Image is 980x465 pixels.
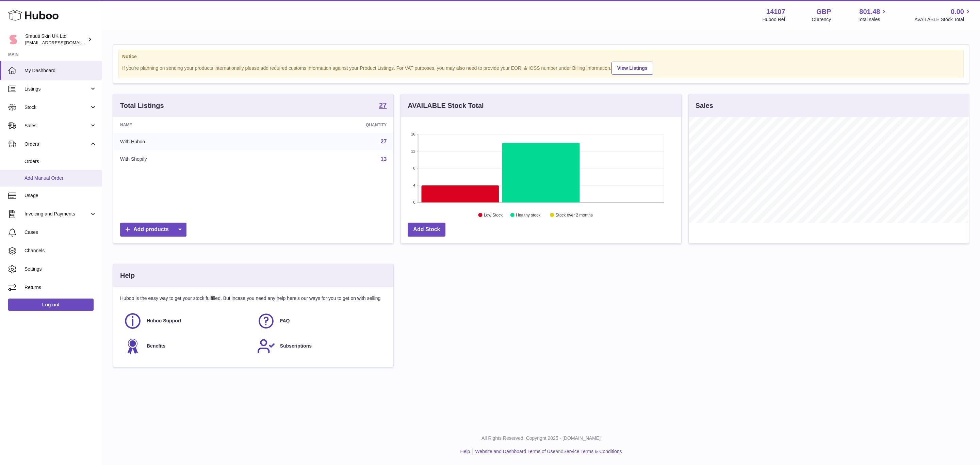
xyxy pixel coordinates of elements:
[24,158,97,165] span: Orders
[766,7,785,16] strong: 14107
[108,435,975,442] p: All Rights Reserved. Copyright 2025 - [DOMAIN_NAME]
[816,7,831,16] strong: GBP
[147,343,165,349] span: Benefits
[379,102,387,110] a: 27
[122,53,960,60] strong: Notice
[120,271,135,280] h3: Help
[113,133,264,150] td: With Huboo
[812,16,831,23] div: Currency
[857,16,888,23] span: Total sales
[113,150,264,168] td: With Shopify
[120,101,164,110] h3: Total Listings
[24,141,89,147] span: Orders
[381,139,387,144] a: 27
[24,175,97,181] span: Add Manual Order
[516,213,541,218] text: Healthy stock
[25,33,86,46] div: Smuuti Skin UK Ltd
[24,104,89,111] span: Stock
[24,247,97,254] span: Channels
[484,213,503,218] text: Low Stock
[124,312,250,330] a: Huboo Support
[473,448,622,455] li: and
[122,61,960,75] div: If you're planning on sending your products internationally please add required customs informati...
[914,16,972,23] span: AVAILABLE Stock Total
[857,7,888,23] a: 801.48 Total sales
[408,101,484,110] h3: AVAILABLE Stock Total
[24,229,97,236] span: Cases
[611,62,653,75] a: View Listings
[563,449,622,454] a: Service Terms & Conditions
[696,101,713,110] h3: Sales
[24,211,89,217] span: Invoicing and Payments
[147,318,181,324] span: Huboo Support
[25,40,100,45] span: [EMAIL_ADDRESS][DOMAIN_NAME]
[556,213,593,218] text: Stock over 2 months
[24,67,97,74] span: My Dashboard
[411,132,415,136] text: 16
[264,117,393,133] th: Quantity
[257,312,383,330] a: FAQ
[124,337,250,355] a: Benefits
[24,123,89,129] span: Sales
[257,337,383,355] a: Subscriptions
[24,86,89,92] span: Listings
[413,166,415,170] text: 8
[951,7,964,16] span: 0.00
[763,16,785,23] div: Huboo Ref
[24,192,97,199] span: Usage
[411,149,415,153] text: 12
[381,156,387,162] a: 13
[475,449,555,454] a: Website and Dashboard Terms of Use
[460,449,470,454] a: Help
[280,318,290,324] span: FAQ
[120,295,387,302] p: Huboo is the easy way to get your stock fulfilled. But incase you need any help here's our ways f...
[8,299,94,311] a: Log out
[113,117,264,133] th: Name
[24,284,97,291] span: Returns
[859,7,880,16] span: 801.48
[914,7,972,23] a: 0.00 AVAILABLE Stock Total
[379,102,387,109] strong: 27
[24,266,97,272] span: Settings
[413,183,415,187] text: 4
[408,223,445,237] a: Add Stock
[413,200,415,204] text: 0
[120,223,186,237] a: Add products
[280,343,312,349] span: Subscriptions
[8,34,18,45] img: internalAdmin-14107@internal.huboo.com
